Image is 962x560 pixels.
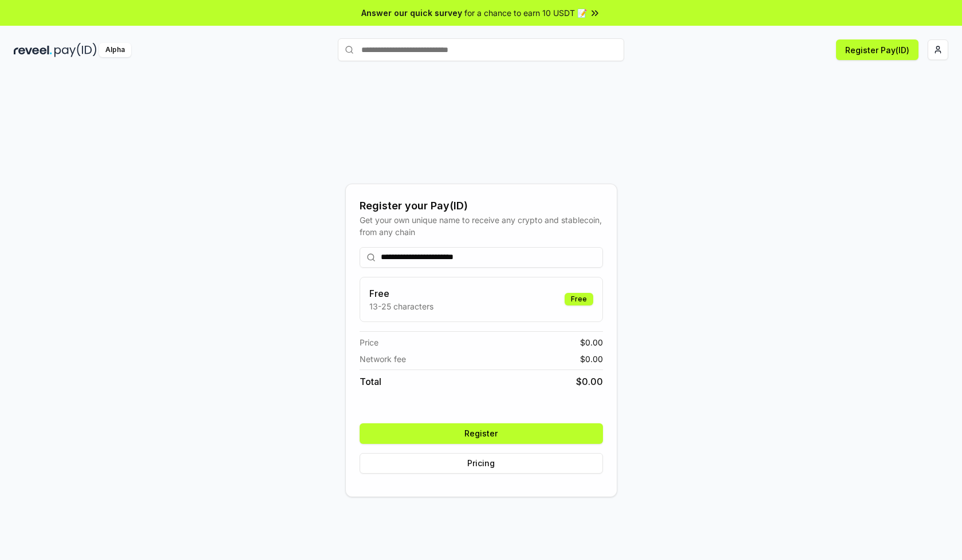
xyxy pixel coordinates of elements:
div: Get your own unique name to receive any crypto and stablecoin, from any chain [360,214,603,238]
img: pay_id [54,43,97,57]
div: Free [565,293,593,305]
p: 13-25 characters [369,300,433,312]
span: Answer our quick survey [361,7,462,19]
span: Price [360,336,379,348]
span: $ 0.00 [580,336,603,348]
span: for a chance to earn 10 USDT 📝 [464,7,587,19]
button: Register [360,423,603,444]
h3: Free [369,287,433,300]
button: Register Pay(ID) [836,39,918,60]
div: Alpha [99,43,131,57]
img: reveel_dark [14,43,52,57]
span: Network fee [360,353,406,365]
div: Register your Pay(ID) [360,198,603,214]
span: $ 0.00 [576,375,603,388]
button: Pricing [360,453,603,474]
span: $ 0.00 [580,353,603,365]
span: Total [360,375,381,388]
